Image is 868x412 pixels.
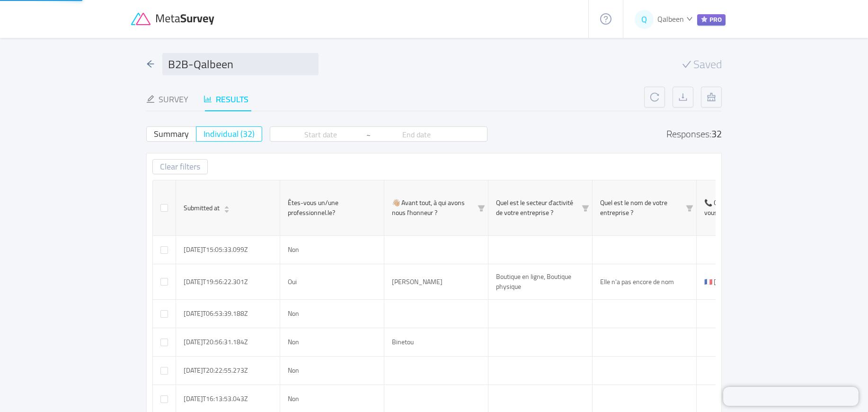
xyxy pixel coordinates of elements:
[644,87,665,107] button: icon: reload
[162,53,319,75] input: Survey name
[579,180,592,235] i: icon: filter
[701,16,708,23] i: icon: star
[682,60,691,69] i: icon: check
[673,87,693,107] button: icon: download
[693,59,722,70] span: Saved
[146,93,188,106] div: Survey
[275,129,366,140] input: Start date
[666,129,722,139] div: Responses:
[641,10,647,29] span: Q
[280,328,384,357] td: Non
[475,180,488,235] i: icon: filter
[176,328,280,357] td: [DATE]T20:56:31.184Z
[176,357,280,385] td: [DATE]T20:22:55.273Z
[146,95,155,103] i: icon: edit
[711,125,722,143] div: 32
[176,300,280,328] td: [DATE]T06:53:39.188Z
[371,129,462,140] input: End date
[204,95,212,103] i: icon: bar-chart
[280,357,384,385] td: Non
[280,264,384,300] td: Oui
[184,203,220,213] span: Submitted at
[204,126,255,142] span: Individual (32)
[384,264,488,300] td: [PERSON_NAME]
[146,60,155,68] i: icon: arrow-left
[723,387,859,406] iframe: Chatra live chat
[697,264,801,300] td: 🇫🇷 [PHONE_NUMBER]
[224,208,230,211] i: icon: caret-down
[176,264,280,300] td: [DATE]T19:56:22.301Z
[280,236,384,264] td: Non
[288,197,338,219] span: Êtes-vous un/une professionnel.le?
[384,328,488,357] td: Binetou
[176,236,280,264] td: [DATE]T15:05:33.099Z
[154,126,189,142] span: Summary
[496,197,573,219] span: Quel est le secteur d'activité de votre entreprise ?
[704,197,782,219] span: 📞 Comment pouvons nous vous joindre?
[488,264,593,300] td: Boutique en ligne, Boutique physique
[224,204,230,207] i: icon: caret-up
[204,93,248,106] div: Results
[686,16,692,22] i: icon: down
[146,58,155,71] div: icon: arrow-left
[600,197,667,219] span: Quel est le nom de votre entreprise ?
[697,14,726,26] span: PRO
[223,204,230,211] div: Sort
[280,300,384,328] td: Non
[657,12,684,26] span: Qalbeen
[152,159,208,174] button: Clear filters
[683,180,696,235] i: icon: filter
[593,264,697,300] td: Elle n'a pas encore de nom
[600,13,611,25] i: icon: question-circle
[392,197,465,219] span: 👋🏼 Avant tout, à qui avons nous l'honneur ?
